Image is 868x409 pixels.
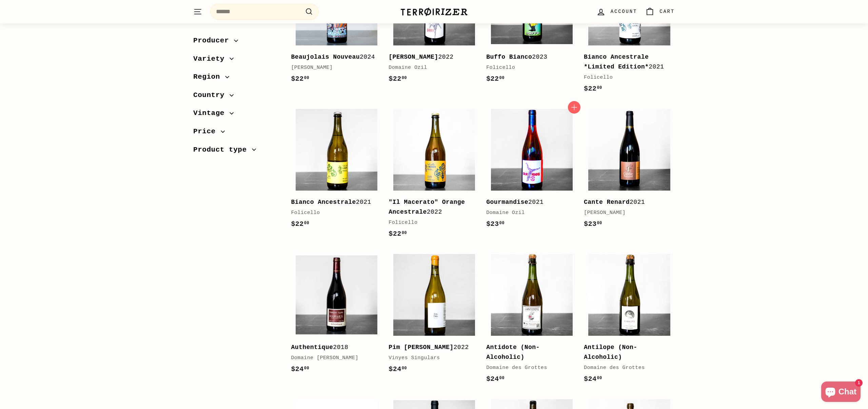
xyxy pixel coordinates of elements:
[584,197,668,207] div: 2021
[499,376,505,381] sup: 00
[291,199,356,206] b: Bianco Ancestrale
[389,343,473,352] div: 2022
[389,250,479,382] a: Pim [PERSON_NAME]2022Vinyes Singulars
[389,230,407,238] span: $22
[291,104,382,236] a: Bianco Ancestrale2021Folicello
[402,366,407,371] sup: 00
[819,382,863,404] inbox-online-store-chat: Shopify online store chat
[584,344,637,361] b: Antilope (Non-Alcoholic)
[584,199,630,206] b: Cante Renard
[486,52,570,62] div: 2023
[486,220,505,228] span: $23
[597,376,602,381] sup: 00
[291,344,333,351] b: Authentique
[584,209,668,217] div: [PERSON_NAME]
[611,8,637,15] span: Account
[389,75,407,83] span: $22
[291,343,375,352] div: 2018
[304,221,309,226] sup: 00
[584,104,675,236] a: Cante Renard2021[PERSON_NAME]
[597,85,602,90] sup: 00
[304,366,309,371] sup: 00
[389,354,473,362] div: Vinyes Singulars
[193,33,280,52] button: Producer
[291,64,375,72] div: [PERSON_NAME]
[389,365,407,373] span: $24
[486,197,570,207] div: 2021
[193,35,234,46] span: Producer
[486,375,505,383] span: $24
[584,54,649,70] b: Bianco Ancestrale *Limited Edition*
[291,365,309,373] span: $24
[584,220,602,228] span: $23
[193,144,252,156] span: Product type
[291,52,375,62] div: 2024
[193,106,280,124] button: Vintage
[499,76,505,80] sup: 00
[499,221,505,226] sup: 00
[193,71,225,83] span: Region
[291,250,382,382] a: Authentique2018Domaine [PERSON_NAME]
[193,52,280,70] button: Variety
[659,8,675,15] span: Cart
[389,64,473,72] div: Domaine Ozil
[193,126,221,137] span: Price
[597,221,602,226] sup: 00
[584,250,675,391] a: Antilope (Non-Alcoholic) Domaine des Grottes
[193,53,230,65] span: Variety
[584,364,668,372] div: Domaine des Grottes
[193,142,280,161] button: Product type
[584,52,668,72] div: 2021
[389,199,465,215] b: "Il Macerato" Orange Ancestrale
[193,88,280,106] button: Country
[193,90,230,101] span: Country
[486,344,540,361] b: Antidote (Non-Alcoholic)
[486,75,505,83] span: $22
[486,199,528,206] b: Gourmandise
[486,64,570,72] div: Folicello
[291,54,360,60] b: Beaujolais Nouveau
[291,197,375,207] div: 2021
[193,70,280,88] button: Region
[389,52,473,62] div: 2022
[584,85,602,93] span: $22
[486,104,577,236] a: Gourmandise2021Domaine Ozil
[486,209,570,217] div: Domaine Ozil
[193,108,230,119] span: Vintage
[291,209,375,217] div: Folicello
[486,54,532,60] b: Buffo Bianco
[291,75,309,83] span: $22
[389,197,473,217] div: 2022
[584,375,602,383] span: $24
[389,54,438,60] b: [PERSON_NAME]
[304,76,309,80] sup: 00
[291,220,309,228] span: $22
[402,76,407,80] sup: 00
[584,74,668,82] div: Folicello
[592,2,641,22] a: Account
[641,2,679,22] a: Cart
[193,124,280,142] button: Price
[389,104,479,246] a: "Il Macerato" Orange Ancestrale2022Folicello
[486,250,577,391] a: Antidote (Non-Alcoholic) Domaine des Grottes
[402,231,407,235] sup: 00
[389,219,473,227] div: Folicello
[389,344,453,351] b: Pim [PERSON_NAME]
[291,354,375,362] div: Domaine [PERSON_NAME]
[486,364,570,372] div: Domaine des Grottes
